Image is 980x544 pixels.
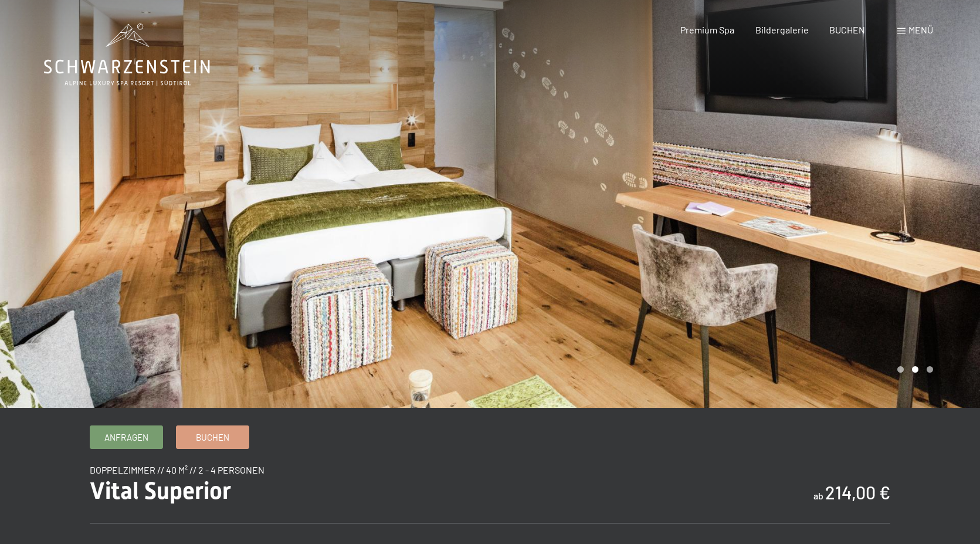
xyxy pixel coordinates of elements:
span: Menü [908,24,933,35]
a: Anfragen [90,426,162,448]
span: ab [813,490,823,501]
a: Bildergalerie [755,24,809,35]
a: BUCHEN [829,24,865,35]
a: Premium Spa [680,24,734,35]
span: Doppelzimmer // 40 m² // 2 - 4 Personen [90,464,265,475]
span: Anfragen [104,431,148,444]
span: Vital Superior [90,477,231,505]
b: 214,00 € [825,482,890,503]
span: Buchen [196,431,229,444]
a: Buchen [177,426,249,448]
